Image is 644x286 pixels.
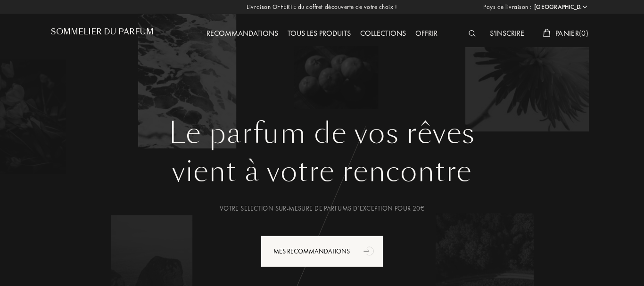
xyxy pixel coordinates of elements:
[51,27,154,36] h1: Sommelier du Parfum
[555,28,588,38] span: Panier ( 0 )
[283,28,355,38] a: Tous les produits
[58,150,586,193] div: vient à votre rencontre
[202,28,283,38] a: Recommandations
[469,30,476,37] img: search_icn_white.svg
[355,28,411,40] div: Collections
[51,27,154,40] a: Sommelier du Parfum
[202,28,283,40] div: Recommandations
[485,28,529,40] div: S'inscrire
[58,204,586,213] div: Votre selection sur-mesure de parfums d’exception pour 20€
[254,236,390,267] a: Mes Recommandationsanimation
[355,28,411,38] a: Collections
[360,241,379,260] div: animation
[485,28,529,38] a: S'inscrire
[543,29,551,37] img: cart_white.svg
[283,28,355,40] div: Tous les produits
[261,236,383,267] div: Mes Recommandations
[411,28,442,40] div: Offrir
[58,116,586,150] h1: Le parfum de vos rêves
[411,28,442,38] a: Offrir
[483,2,532,12] span: Pays de livraison :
